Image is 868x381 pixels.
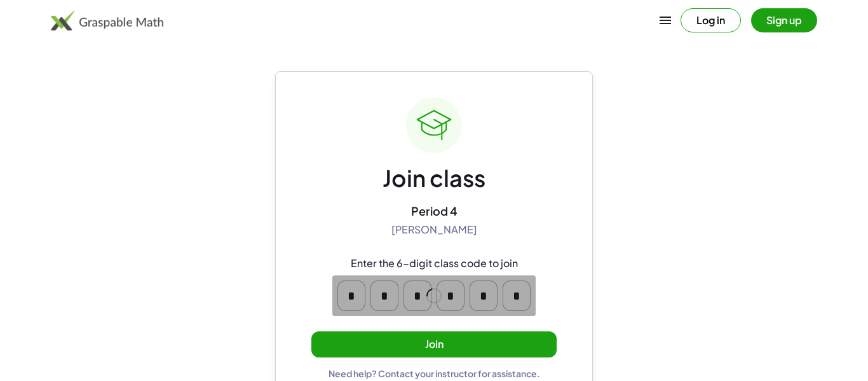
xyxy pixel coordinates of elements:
div: Enter the 6-digit class code to join [351,257,518,270]
button: Join [311,331,557,357]
div: [PERSON_NAME] [391,223,477,237]
button: Log in [681,8,741,32]
button: Sign up [751,8,817,32]
div: Period 4 [411,204,458,218]
div: Need help? Contact your instructor for assistance. [329,368,540,379]
div: Join class [383,163,485,193]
